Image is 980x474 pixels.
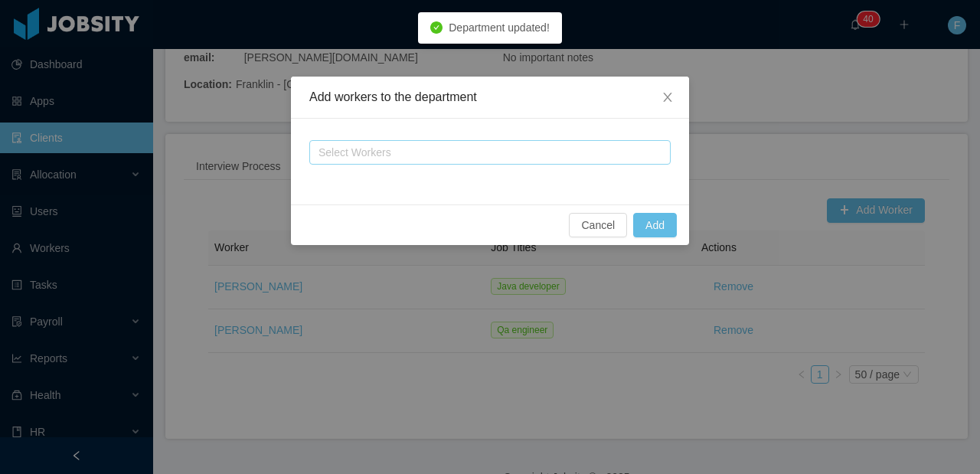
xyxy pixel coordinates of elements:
[449,21,550,34] span: Department updated!
[646,77,689,119] button: Close
[309,89,671,106] div: Add workers to the department
[318,145,648,160] div: Select Workers
[430,21,443,34] i: icon: check-circle
[633,213,677,237] button: Add
[569,213,627,237] button: Cancel
[661,91,674,103] i: icon: close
